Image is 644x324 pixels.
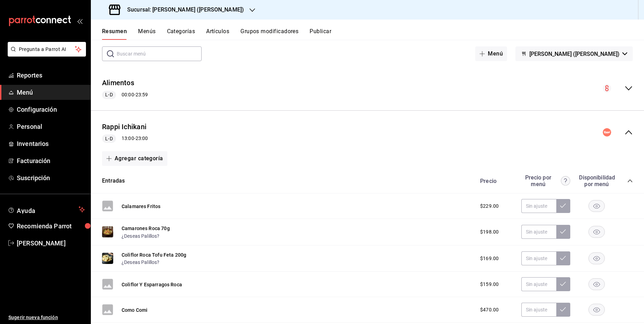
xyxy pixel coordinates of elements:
[167,28,195,40] button: Categorías
[521,225,556,239] input: Sin ajuste
[91,72,644,105] div: collapse-menu-row
[480,281,499,288] span: $159.00
[122,259,160,266] button: ¿Deseas Palillos?
[102,122,146,132] button: Rappi Ichikani
[102,226,113,237] img: Preview
[91,116,644,149] div: collapse-menu-row
[77,18,82,24] button: open_drawer_menu
[122,281,182,288] button: Coliflor Y Esparragos Roca
[102,78,134,88] button: Alimentos
[17,156,85,165] span: Facturación
[5,51,86,58] a: Pregunta a Parrot AI
[122,6,244,14] h3: Sucursal: [PERSON_NAME] ([PERSON_NAME])
[206,28,229,40] button: Artículos
[122,251,186,258] button: Coliflor Roca Tofu Feta 200g
[102,253,113,264] img: Preview
[17,71,85,80] span: Reportes
[102,91,115,98] span: L-D
[480,228,499,236] span: $198.00
[17,105,85,114] span: Configuración
[480,306,499,314] span: $470.00
[19,46,75,53] span: Pregunta a Parrot AI
[17,221,85,231] span: Recomienda Parrot
[480,255,499,262] span: $169.00
[521,199,556,213] input: Sin ajuste
[240,28,298,40] button: Grupos modificadores
[102,177,125,185] button: Entradas
[515,46,633,61] button: [PERSON_NAME] ([PERSON_NAME])
[122,233,160,240] button: ¿Deseas Palillos?
[521,174,570,187] div: Precio por menú
[122,307,147,314] button: Como Comi
[480,202,499,210] span: $229.00
[521,277,556,291] input: Sin ajuste
[102,151,167,166] button: Agregar categoría
[117,47,202,61] input: Buscar menú
[122,225,170,232] button: Camarones Roca 70g
[122,203,160,210] button: Calamares Fritos
[102,134,148,143] div: 13:00 - 23:00
[102,91,148,99] div: 00:00 - 23:59
[17,205,76,214] span: Ayuda
[8,42,86,57] button: Pregunta a Parrot AI
[627,178,633,184] button: collapse-category-row
[17,88,85,97] span: Menú
[529,51,620,57] span: [PERSON_NAME] ([PERSON_NAME])
[473,178,518,184] div: Precio
[521,251,556,265] input: Sin ajuste
[17,173,85,183] span: Suscripción
[310,28,331,40] button: Publicar
[17,238,85,248] span: [PERSON_NAME]
[521,303,556,317] input: Sin ajuste
[102,28,644,40] div: navigation tabs
[102,28,127,40] button: Resumen
[579,174,614,187] div: Disponibilidad por menú
[475,46,507,61] button: Menú
[17,139,85,148] span: Inventarios
[138,28,155,40] button: Menús
[17,122,85,131] span: Personal
[8,314,85,321] span: Sugerir nueva función
[102,135,115,142] span: L-D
